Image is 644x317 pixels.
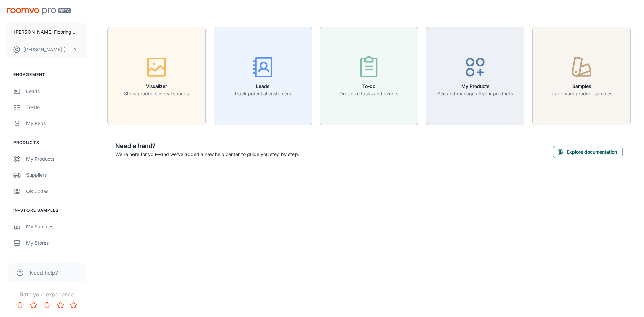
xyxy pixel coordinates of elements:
[7,23,87,41] button: [PERSON_NAME] Flooring Center
[214,72,312,79] a: LeadsTrack potential customers
[107,27,206,125] button: VisualizerShow products in real spaces
[14,28,79,36] p: [PERSON_NAME] Flooring Center
[551,90,612,97] p: Track your product samples
[320,27,418,125] button: To-doOrganize tasks and events
[426,27,524,125] button: My ProductsSee and manage all your products
[437,83,513,90] h6: My Products
[26,104,87,111] div: To-do
[532,72,631,79] a: SamplesTrack your product samples
[426,72,524,79] a: My ProductsSee and manage all your products
[115,141,299,151] h6: Need a hand?
[339,83,398,90] h6: To-do
[26,155,87,163] div: My Products
[124,83,189,90] h6: Visualizer
[7,41,87,58] button: [PERSON_NAME] [PERSON_NAME]
[437,90,513,97] p: See and manage all your products
[339,90,398,97] p: Organize tasks and events
[124,90,189,97] p: Show products in real spaces
[320,72,418,79] a: To-doOrganize tasks and events
[234,90,291,97] p: Track potential customers
[553,148,623,155] a: Explore documentation
[553,146,623,158] button: Explore documentation
[532,27,631,125] button: SamplesTrack your product samples
[26,88,87,95] div: Leads
[115,151,299,158] p: We're here for you—and we've added a new help center to guide you step by step.
[26,171,87,179] div: Suppliers
[7,8,71,15] img: Roomvo PRO Beta
[214,27,312,125] button: LeadsTrack potential customers
[23,46,71,53] p: [PERSON_NAME] [PERSON_NAME]
[551,83,612,90] h6: Samples
[26,188,87,195] div: QR Codes
[26,120,87,127] div: My Reps
[234,83,291,90] h6: Leads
